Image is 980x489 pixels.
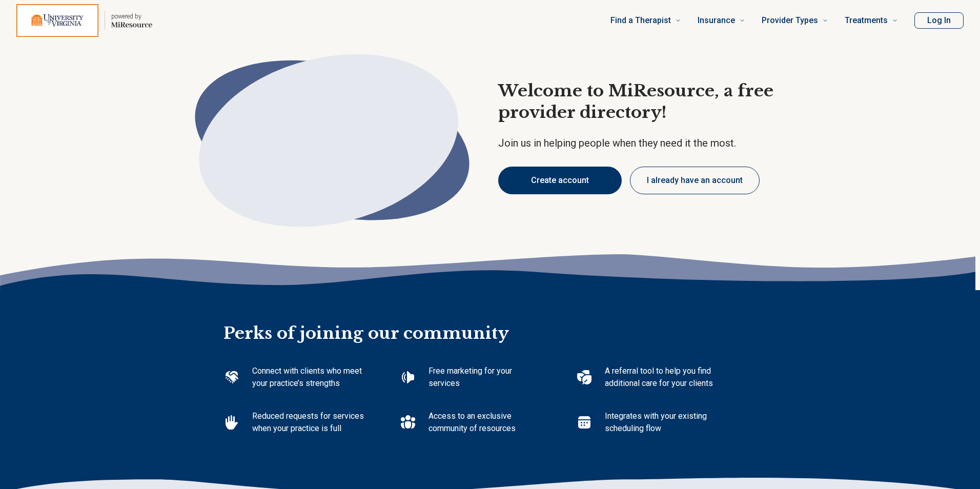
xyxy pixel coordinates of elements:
p: Free marketing for your services [428,365,543,390]
button: Create account [498,167,622,194]
h2: Perks of joining our community [223,290,757,344]
a: Home page [16,4,152,37]
p: Join us in helping people when they need it the most. [498,136,802,150]
p: Connect with clients who meet your practice’s strengths [252,365,367,390]
p: Integrates with your existing scheduling flow [605,410,720,435]
h1: Welcome to MiResource, a free provider directory! [498,80,802,123]
button: I already have an account [630,167,760,194]
span: Treatments [845,13,888,28]
button: Log In [914,12,964,29]
p: Access to an exclusive community of resources [428,410,543,435]
p: A referral tool to help you find additional care for your clients [605,365,720,390]
span: Insurance [698,13,735,28]
span: Find a Therapist [610,13,671,28]
p: Reduced requests for services when your practice is full [252,410,367,435]
span: Provider Types [762,13,818,28]
p: powered by [111,12,152,21]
